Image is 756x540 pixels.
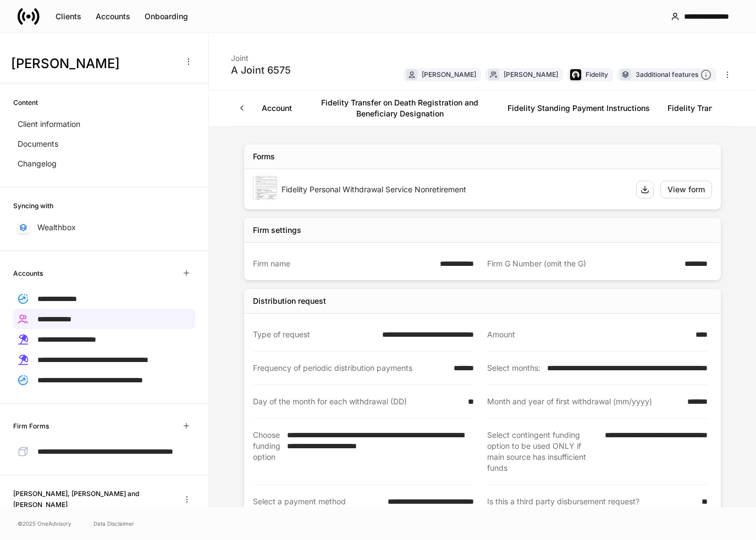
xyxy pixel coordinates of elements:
div: Select contingent funding option to be used ONLY if main source has insufficient funds [487,430,599,474]
div: View form [667,184,705,195]
p: Changelog [18,158,57,169]
div: Is this a third party disbursement request? [487,496,696,507]
a: Fidelity Transfer on Death Registration and Beneficiary Designation [301,91,499,126]
a: Client information [13,114,195,134]
h6: Firm Forms [13,421,49,431]
h6: Syncing with [13,201,53,211]
div: Type of request [253,329,376,340]
button: Accounts [89,8,137,25]
h6: Content [13,97,38,108]
h3: [PERSON_NAME] [11,55,175,73]
a: Account [253,91,301,126]
div: Fidelity Personal Withdrawal Service Nonretirement [282,184,627,195]
div: Day of the month for each withdrawal (DD) [253,396,461,407]
div: Firm name [253,258,433,269]
div: Distribution request [253,296,326,307]
div: [PERSON_NAME] [504,69,558,80]
div: Forms [253,151,275,162]
a: Documents [13,134,195,154]
div: Firm G Number (omit the G) [487,258,678,269]
div: Onboarding [145,11,188,22]
span: © 2025 OneAdvisory [18,519,71,528]
a: Wealthbox [13,218,195,237]
div: Choose funding option [253,430,280,474]
a: Data Disclaimer [93,519,134,528]
p: Client information [18,119,80,130]
div: Frequency of periodic distribution payments [253,363,447,374]
div: Select months: [487,363,541,374]
button: Clients [48,8,89,25]
div: [PERSON_NAME] [422,69,476,80]
a: Fidelity Standing Payment Instructions [499,91,659,126]
h6: Accounts [13,268,43,279]
div: Fidelity [586,69,608,80]
div: Month and year of first withdrawal (mm/yyyy) [487,396,681,407]
div: A Joint 6575 [231,64,291,77]
div: Firm settings [253,225,301,236]
a: Changelog [13,154,195,174]
p: Documents [18,138,58,149]
div: Select a payment method [253,496,381,507]
button: Onboarding [137,8,195,25]
div: Joint [231,46,291,64]
div: Accounts [96,11,130,22]
div: 3 additional features [636,69,711,81]
h6: [PERSON_NAME], [PERSON_NAME] and [PERSON_NAME] [13,488,170,509]
button: View form [660,181,712,198]
div: Amount [487,329,689,340]
div: Clients [56,11,81,22]
p: Wealthbox [37,222,76,233]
